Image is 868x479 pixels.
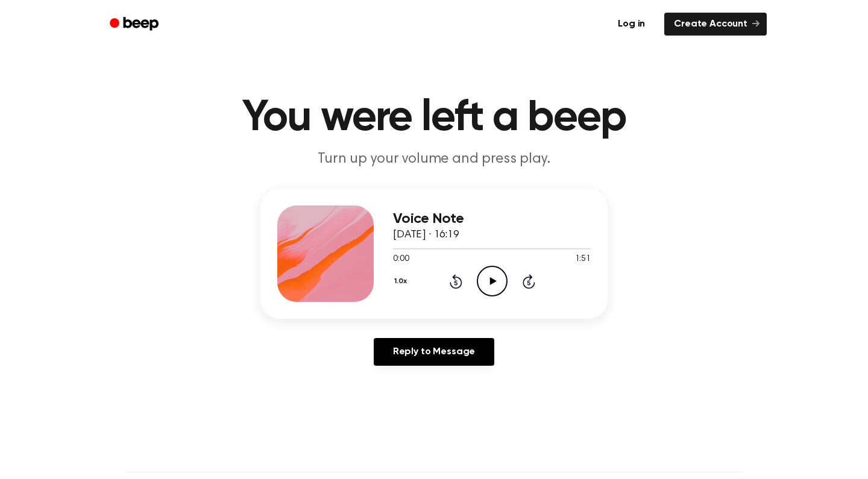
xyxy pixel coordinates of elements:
[393,211,591,227] h3: Voice Note
[393,271,411,292] button: 1.0x
[125,96,743,140] h1: You were left a beep
[203,149,665,169] p: Turn up your volume and press play.
[393,230,459,240] span: [DATE] · 16:19
[575,253,591,266] span: 1:51
[374,338,494,366] a: Reply to Message
[664,13,767,36] a: Create Account
[606,10,657,38] a: Log in
[101,13,169,36] a: Beep
[393,253,409,266] span: 0:00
